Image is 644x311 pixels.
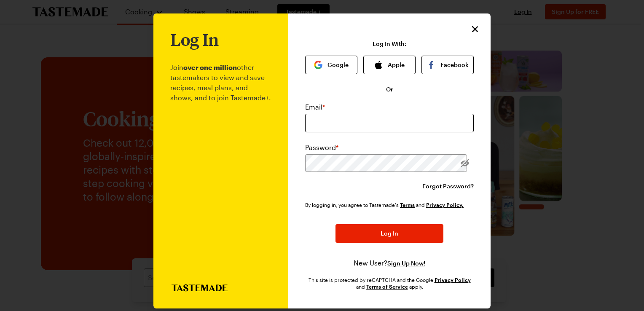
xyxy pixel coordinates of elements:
[305,201,467,209] div: By logging in, you agree to Tastemade's and
[435,276,471,283] a: Google Privacy Policy
[426,201,464,208] a: Tastemade Privacy Policy
[470,24,480,35] button: Close
[170,30,219,49] h1: Log In
[305,102,325,112] label: Email
[305,56,357,74] button: Google
[387,259,425,268] button: Sign Up Now!
[183,63,237,71] b: over one million
[381,229,398,238] span: Log In
[400,201,415,208] a: Tastemade Terms of Service
[422,182,474,190] button: Forgot Password?
[305,276,474,290] div: This site is protected by reCAPTCHA and the Google and apply.
[170,49,271,284] p: Join other tastemakers to view and save recipes, meal plans, and shows, and to join Tastemade+.
[363,56,416,74] button: Apple
[335,224,443,243] button: Log In
[373,40,406,47] p: Log In With:
[386,85,393,94] span: Or
[354,259,387,267] span: New User?
[421,56,474,74] button: Facebook
[366,283,408,290] a: Google Terms of Service
[305,142,338,153] label: Password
